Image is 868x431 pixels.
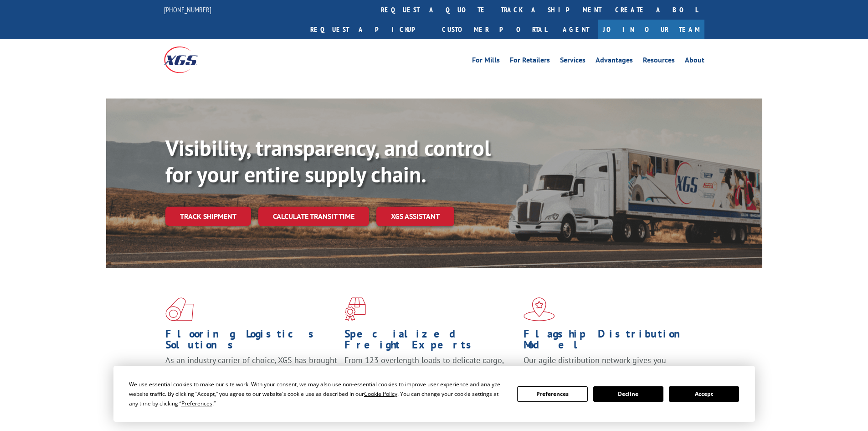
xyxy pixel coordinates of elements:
a: Track shipment [165,207,251,226]
p: From 123 overlength loads to delicate cargo, our experienced staff knows the best way to move you... [344,355,517,395]
a: XGS ASSISTANT [376,207,454,226]
button: Decline [593,386,663,402]
div: Cookie Consent Prompt [113,366,755,422]
a: For Mills [472,57,500,67]
img: xgs-icon-flagship-distribution-model-red [524,297,555,321]
h1: Specialized Freight Experts [344,328,517,355]
h1: Flagship Distribution Model [524,328,696,355]
a: For Retailers [510,57,550,67]
div: We use essential cookies to make our site work. With your consent, we may also use non-essential ... [129,379,506,408]
a: Join Our Team [598,20,704,39]
a: Calculate transit time [258,207,369,226]
img: xgs-icon-total-supply-chain-intelligence-red [165,297,194,321]
a: Customer Portal [435,20,554,39]
a: Agent [554,20,598,39]
a: [PHONE_NUMBER] [164,5,211,14]
span: As an industry carrier of choice, XGS has brought innovation and dedication to flooring logistics... [165,355,337,387]
h1: Flooring Logistics Solutions [165,328,338,355]
span: Our agile distribution network gives you nationwide inventory management on demand. [524,355,691,376]
a: Request a pickup [303,20,435,39]
a: Services [560,57,586,67]
a: Resources [643,57,675,67]
img: xgs-icon-focused-on-flooring-red [344,297,366,321]
button: Preferences [517,386,587,402]
a: About [685,57,704,67]
span: Cookie Policy [364,390,397,398]
a: Advantages [596,57,633,67]
span: Preferences [181,400,212,407]
button: Accept [669,386,739,402]
b: Visibility, transparency, and control for your entire supply chain. [165,134,491,188]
